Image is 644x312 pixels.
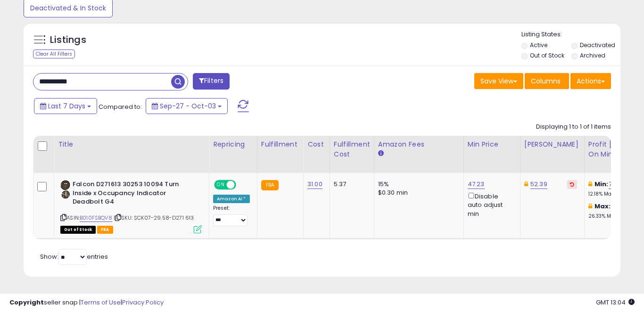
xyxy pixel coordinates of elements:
[531,76,561,86] span: Columns
[609,180,621,189] a: 7.99
[570,73,611,89] button: Actions
[536,123,611,131] div: Displaying 1 to 1 of 1 items
[235,181,250,189] span: OFF
[474,73,523,89] button: Save View
[468,191,513,218] div: Disable auto adjust min
[114,214,194,222] span: | SKU: SCK07-29.58-D271 613
[580,51,605,59] label: Archived
[525,73,569,89] button: Columns
[213,140,253,149] div: Repricing
[97,226,113,234] span: FBA
[530,180,547,189] a: 52.39
[213,195,250,203] div: Amazon AI *
[160,101,216,111] span: Sep-27 - Oct-03
[60,180,202,232] div: ASIN:
[524,140,580,149] div: [PERSON_NAME]
[215,181,227,189] span: ON
[530,51,564,59] label: Out of Stock
[60,226,96,234] span: All listings that are currently out of stock and unavailable for purchase on Amazon
[588,203,592,209] i: This overrides the store level max markup for this listing
[81,298,121,307] a: Terms of Use
[530,41,547,49] label: Active
[60,180,70,199] img: 41aV-m7amcL._SL40_.jpg
[307,140,326,149] div: Cost
[261,180,279,190] small: FBA
[307,180,322,189] a: 31.00
[9,298,44,307] strong: Copyright
[594,202,611,211] b: Max:
[334,180,367,189] div: 5.37
[146,98,228,114] button: Sep-27 - Oct-03
[34,98,97,114] button: Last 7 Days
[334,140,370,159] div: Fulfillment Cost
[468,140,516,149] div: Min Price
[33,49,75,58] div: Clear All Filters
[580,41,615,49] label: Deactivated
[122,298,164,307] a: Privacy Policy
[9,298,164,307] div: seller snap | |
[596,298,635,307] span: 2025-10-11 13:04 GMT
[378,189,456,197] div: $0.30 min
[521,30,620,39] p: Listing States:
[261,140,299,149] div: Fulfillment
[378,180,456,189] div: 15%
[58,140,205,149] div: Title
[48,101,85,111] span: Last 7 Days
[594,180,609,189] b: Min:
[468,180,485,189] a: 47.23
[611,202,626,211] a: 15.58
[40,252,108,261] span: Show: entries
[80,214,112,222] a: B010FSBQV8
[99,102,142,111] span: Compared to:
[50,33,86,47] h5: Listings
[213,205,250,226] div: Preset:
[378,140,460,149] div: Amazon Fees
[588,181,592,187] i: This overrides the store level min markup for this listing
[378,149,384,158] small: Amazon Fees.
[193,73,230,90] button: Filters
[73,180,187,209] b: Falcon D271613 30253 10094 Turn Inside x Occupancy Indicator Deadbolt G4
